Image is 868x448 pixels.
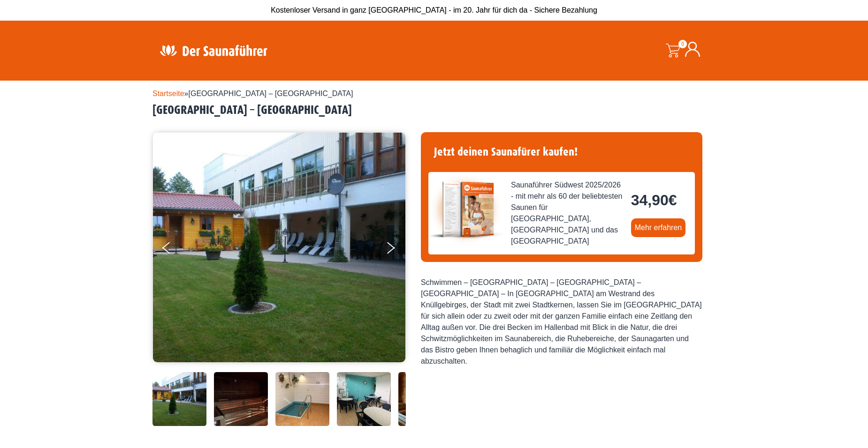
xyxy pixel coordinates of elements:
bdi: 34,90 [631,192,677,209]
span: 0 [678,40,687,48]
div: Schwimmen – [GEOGRAPHIC_DATA] – [GEOGRAPHIC_DATA] – [GEOGRAPHIC_DATA] – In [GEOGRAPHIC_DATA] am W... [421,277,702,367]
a: Mehr erfahren [631,218,686,237]
img: der-saunafuehrer-2025-suedwest.jpg [428,172,503,247]
span: » [152,90,353,97]
button: Previous [162,238,186,261]
span: Kostenloser Versand in ganz [GEOGRAPHIC_DATA] - im 20. Jahr für dich da - Sichere Bezahlung [271,6,597,14]
span: € [669,192,677,209]
span: [GEOGRAPHIC_DATA] – [GEOGRAPHIC_DATA] [189,90,353,97]
a: Startseite [152,90,184,97]
h2: [GEOGRAPHIC_DATA] – [GEOGRAPHIC_DATA] [152,103,716,118]
span: Saunaführer Südwest 2025/2026 - mit mehr als 60 der beliebtesten Saunen für [GEOGRAPHIC_DATA], [G... [511,179,624,247]
h4: Jetzt deinen Saunafürer kaufen! [428,140,695,164]
button: Next [385,238,409,261]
